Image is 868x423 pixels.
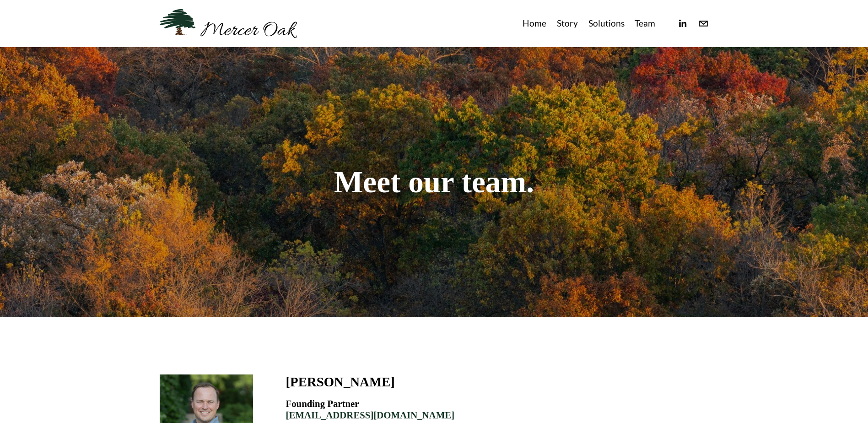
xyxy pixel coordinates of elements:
a: info@merceroaklaw.com [698,18,709,29]
h4: Founding Partner [286,398,709,421]
a: Home [523,16,546,31]
a: Solutions [588,16,625,31]
h3: [PERSON_NAME] [286,374,395,389]
a: [EMAIL_ADDRESS][DOMAIN_NAME] [286,410,455,420]
a: Team [635,16,655,31]
a: linkedin-unauth [677,18,688,29]
h1: Meet our team. [160,166,709,198]
a: Story [557,16,578,31]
